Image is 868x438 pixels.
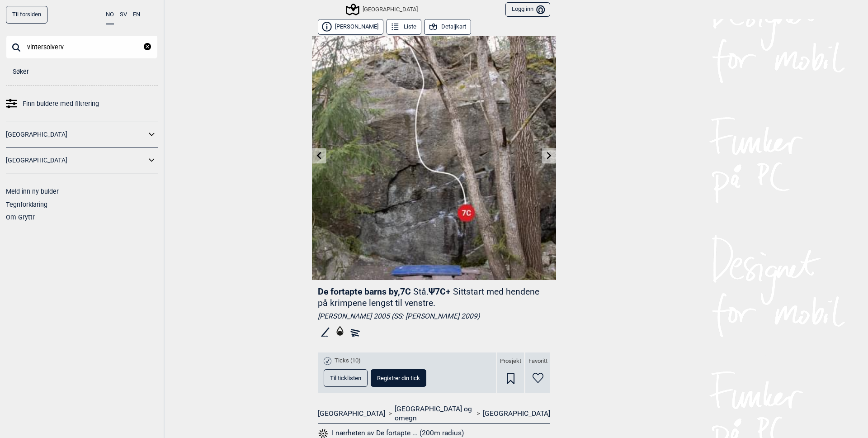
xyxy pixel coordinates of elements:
a: Meld inn ny bulder [6,188,59,195]
button: Registrer din tick [371,369,426,387]
button: SV [120,6,127,24]
div: Prosjekt [497,352,524,393]
nav: > > [318,405,550,423]
p: Sittstart med hendene på krimpene lengst til venstre. [318,286,539,308]
div: [GEOGRAPHIC_DATA] [347,4,418,15]
button: [PERSON_NAME] [318,19,383,35]
span: Finn buldere med filtrering [23,97,99,110]
span: Søker [13,68,29,75]
a: Til forsiden [6,6,47,24]
button: NO [106,6,114,24]
a: [GEOGRAPHIC_DATA] [318,409,385,418]
button: Logg inn [505,2,550,17]
p: Stå. [413,286,429,297]
button: Detaljkart [424,19,471,35]
input: Søk på buldernavn, sted eller samling [6,35,158,59]
a: Tegnforklaring [6,201,47,208]
a: [GEOGRAPHIC_DATA] [483,409,550,418]
button: EN [133,6,140,24]
a: [GEOGRAPHIC_DATA] [6,154,146,167]
a: Finn buldere med filtrering [6,97,158,110]
span: Registrer din tick [377,375,420,381]
span: De fortapte barns by , 7C [318,286,411,297]
a: Om Gryttr [6,214,35,221]
img: De fortapte barns by 210315 [312,36,556,280]
a: [GEOGRAPHIC_DATA] [6,128,146,141]
div: [PERSON_NAME] 2005 (SS: [PERSON_NAME] 2009) [318,312,550,321]
span: Til ticklisten [330,375,361,381]
button: Til ticklisten [324,369,368,387]
span: Favoritt [528,357,547,365]
span: Ψ 7C+ [318,286,539,308]
a: [GEOGRAPHIC_DATA] og omegn [395,405,473,423]
button: Liste [387,19,421,35]
span: Ticks (10) [335,357,361,365]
